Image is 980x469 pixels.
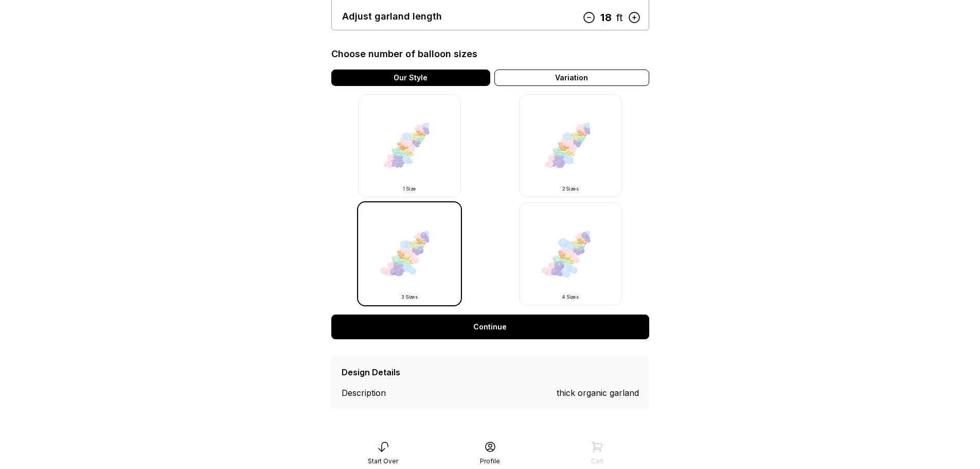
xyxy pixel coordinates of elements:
img: - [519,202,622,305]
div: Cart [591,457,603,465]
div: 3 Sizes [371,294,448,300]
div: Design Details [342,366,400,378]
div: Description [342,387,416,399]
div: Profile [480,457,500,465]
div: Start Over [368,457,398,465]
img: - [358,94,461,197]
div: 1 Size [371,186,448,192]
div: Adjust garland length [342,9,442,24]
div: thick organic garland [557,387,639,399]
div: 2 Sizes [532,186,609,192]
img: - [519,94,622,197]
div: Variation [494,70,649,86]
div: 18 [596,10,616,26]
a: Continue [331,315,649,339]
div: 4 Sizes [532,294,609,300]
div: ft [616,10,622,26]
div: Our Style [331,70,490,86]
div: Choose number of balloon sizes [331,47,477,61]
img: - [358,202,461,305]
